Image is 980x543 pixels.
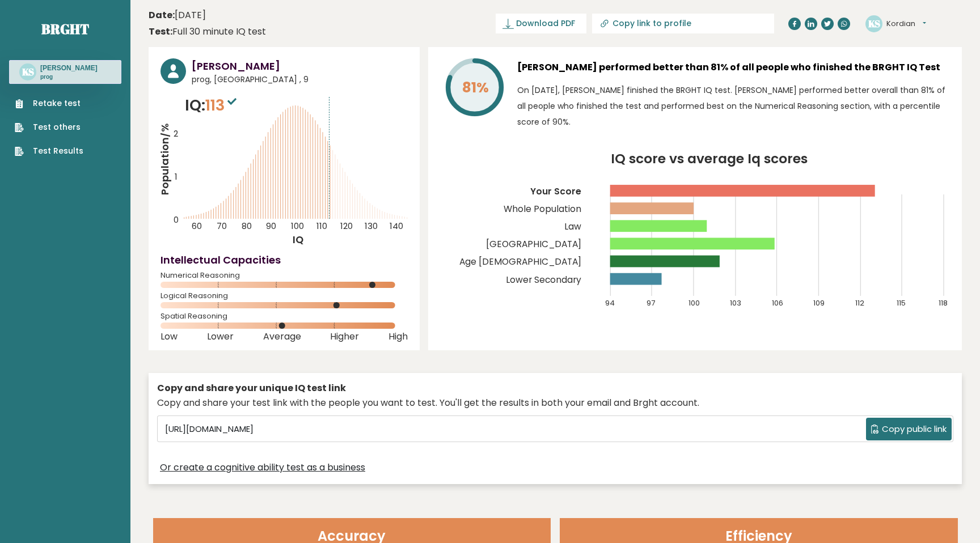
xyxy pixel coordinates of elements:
span: Average [263,334,301,339]
p: IQ: [185,94,239,117]
tspan: Your Score [530,185,581,197]
tspan: 103 [730,298,741,308]
div: Full 30 minute IQ test [149,25,266,39]
tspan: IQ [293,232,303,247]
tspan: 130 [365,220,378,232]
tspan: Age [DEMOGRAPHIC_DATA] [459,256,581,268]
div: Copy and share your unique IQ test link [157,381,953,395]
tspan: 80 [242,220,252,232]
tspan: 90 [266,220,276,232]
span: prog, [GEOGRAPHIC_DATA] , 9 [192,74,408,86]
tspan: 118 [939,298,948,308]
span: Low [160,334,178,339]
span: Copy public link [882,423,947,436]
button: Kordian [886,18,926,29]
tspan: Population/% [158,123,172,195]
h4: Intellectual Capacities [160,252,408,268]
tspan: 106 [772,298,783,308]
tspan: 94 [605,298,615,308]
tspan: [GEOGRAPHIC_DATA] [486,238,581,250]
tspan: 100 [688,298,700,308]
tspan: 140 [390,220,403,232]
h3: [PERSON_NAME] [40,63,98,73]
button: Copy public link [866,418,952,440]
tspan: 1 [175,171,178,183]
text: KS [868,16,880,29]
tspan: 70 [217,220,227,232]
a: Brght [41,20,89,38]
tspan: Lower Secondary [506,274,581,286]
tspan: 81% [462,78,489,97]
a: Download PDF [496,14,586,33]
tspan: 112 [855,298,864,308]
span: Higher [330,334,359,339]
text: KS [22,65,34,78]
h3: [PERSON_NAME] [192,58,408,74]
tspan: 97 [647,298,655,308]
tspan: 120 [340,220,353,232]
time: [DATE] [149,9,206,22]
div: Copy and share your test link with the people you want to test. You'll get the results in both yo... [157,396,953,410]
b: Test: [149,25,172,38]
tspan: IQ score vs average Iq scores [611,149,808,168]
b: Date: [149,9,175,22]
span: Download PDF [516,18,575,29]
tspan: 110 [316,220,327,232]
tspan: Whole Population [504,203,581,215]
p: prog [40,73,98,81]
h3: [PERSON_NAME] performed better than 81% of all people who finished the BRGHT IQ Test [517,58,950,77]
a: Test Results [15,145,83,157]
span: High [388,334,408,339]
tspan: 0 [174,214,179,226]
a: Retake test [15,97,83,109]
a: Or create a cognitive ability test as a business [160,461,365,474]
span: Lower [207,334,234,339]
span: Numerical Reasoning [160,273,408,278]
span: 113 [205,95,239,116]
tspan: 109 [813,298,825,308]
a: Test others [15,121,83,133]
tspan: 115 [897,298,906,308]
span: Spatial Reasoning [160,314,408,319]
span: Logical Reasoning [160,294,408,298]
tspan: 60 [192,220,202,232]
tspan: 100 [291,220,304,232]
p: On [DATE], [PERSON_NAME] finished the BRGHT IQ test. [PERSON_NAME] performed better overall than ... [517,82,950,130]
tspan: 2 [174,128,178,139]
tspan: Law [564,220,581,232]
